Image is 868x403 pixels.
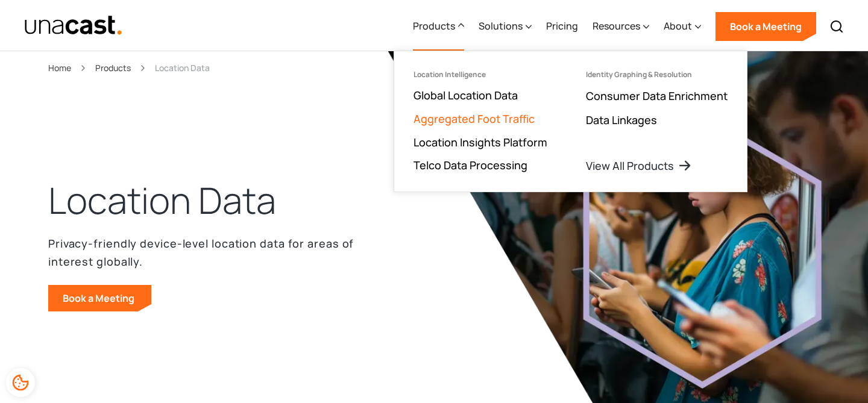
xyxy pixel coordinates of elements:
[48,61,71,75] a: Home
[593,19,640,33] div: Resources
[414,111,535,126] a: Aggregated Foot Traffic
[413,2,464,51] div: Products
[413,19,455,33] div: Products
[664,19,692,33] div: About
[394,51,747,192] nav: Products
[479,2,532,51] div: Solutions
[95,61,131,75] a: Products
[414,135,547,149] a: Location Insights Platform
[829,19,844,34] img: Search icon
[414,88,518,102] a: Global Location Data
[586,158,692,173] a: View All Products
[24,15,122,36] img: Unacast text logo
[414,70,486,79] div: Location Intelligence
[155,61,210,75] div: Location Data
[593,2,649,51] div: Resources
[586,113,657,127] a: Data Linkages
[586,70,692,79] div: Identity Graphing & Resolution
[586,89,728,103] a: Consumer Data Enrichment
[24,15,122,36] a: home
[48,285,151,311] a: Book a Meeting
[715,12,816,41] a: Book a Meeting
[479,19,523,33] div: Solutions
[48,234,362,270] p: Privacy-friendly device-level location data for areas of interest globally.
[414,158,527,172] a: Telco Data Processing
[664,2,701,51] div: About
[546,2,578,51] a: Pricing
[6,368,35,397] div: Cookie Preferences
[48,177,276,225] h1: Location Data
